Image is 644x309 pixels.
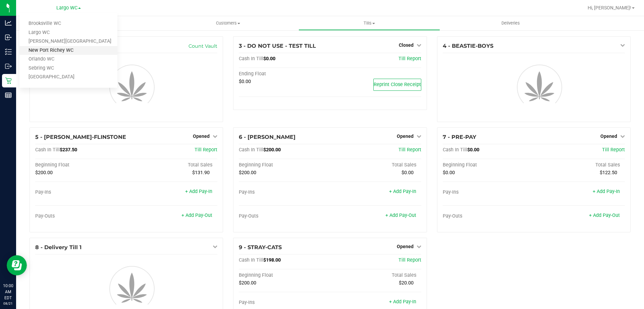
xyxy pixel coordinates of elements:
[299,16,440,30] a: Tills
[35,162,126,168] div: Beginning Float
[239,162,330,168] div: Beginning Float
[399,42,414,48] span: Closed
[60,147,77,153] span: $237.50
[19,46,117,55] a: New Port Richey WC
[19,64,117,73] a: Sebring WC
[385,213,416,218] a: + Add Pay-Out
[19,73,117,82] a: [GEOGRAPHIC_DATA]
[5,77,12,84] inline-svg: Retail
[35,244,82,250] span: 8 - Delivery Till 1
[398,56,421,62] a: Till Report
[35,189,126,195] div: Pay-Ins
[19,55,117,64] a: Orlando WC
[299,20,439,26] span: Tills
[239,300,330,306] div: Pay-Ins
[389,189,416,194] a: + Add Pay-In
[3,301,13,306] p: 08/21
[239,244,282,250] span: 9 - STRAY-CATS
[492,20,529,26] span: Deliveries
[239,71,330,77] div: Ending Float
[443,43,493,49] span: 4 - BEASTIE-BOYS
[239,272,330,278] div: Beginning Float
[330,272,421,278] div: Total Sales
[467,147,479,153] span: $0.00
[589,213,620,218] a: + Add Pay-Out
[398,147,421,153] a: Till Report
[399,280,414,286] span: $20.00
[193,133,210,139] span: Opened
[443,134,476,140] span: 7 - PRE-PAY
[16,16,157,30] a: Purchases
[443,162,534,168] div: Beginning Float
[185,189,212,194] a: + Add Pay-In
[16,20,157,26] span: Purchases
[3,283,13,301] p: 10:00 AM EDT
[157,16,299,30] a: Customers
[389,299,416,305] a: + Add Pay-In
[56,5,77,11] span: Largo WC
[398,257,421,263] a: Till Report
[7,255,27,275] iframe: Resource center
[239,147,263,153] span: Cash In Till
[239,257,263,263] span: Cash In Till
[35,134,126,140] span: 5 - [PERSON_NAME]-FLINSTONE
[397,244,414,249] span: Opened
[5,34,12,41] inline-svg: Inbound
[443,170,455,176] span: $0.00
[195,147,217,153] a: Till Report
[534,162,625,168] div: Total Sales
[192,170,210,176] span: $131.90
[239,134,296,140] span: 6 - [PERSON_NAME]
[588,5,631,10] span: Hi, [PERSON_NAME]!
[189,43,217,49] a: Count Vault
[600,170,617,176] span: $122.50
[330,162,421,168] div: Total Sales
[19,19,117,28] a: Brooksville WC
[239,189,330,195] div: Pay-Ins
[440,16,581,30] a: Deliveries
[239,213,330,219] div: Pay-Outs
[263,147,281,153] span: $200.00
[239,43,316,49] span: 3 - DO NOT USE - TEST TILL
[5,63,12,70] inline-svg: Outbound
[19,28,117,37] a: Largo WC
[239,79,251,84] span: $0.00
[600,133,617,139] span: Opened
[602,147,625,153] a: Till Report
[401,170,414,176] span: $0.00
[5,20,12,26] inline-svg: Analytics
[19,37,117,46] a: [PERSON_NAME][GEOGRAPHIC_DATA]
[239,280,256,286] span: $200.00
[126,162,218,168] div: Total Sales
[443,189,534,195] div: Pay-Ins
[158,20,298,26] span: Customers
[35,147,60,153] span: Cash In Till
[239,56,263,62] span: Cash In Till
[397,133,414,139] span: Opened
[593,189,620,194] a: + Add Pay-In
[443,147,467,153] span: Cash In Till
[5,92,12,99] inline-svg: Reports
[35,213,126,219] div: Pay-Outs
[35,170,53,176] span: $200.00
[374,82,421,87] span: Reprint Close Receipt
[181,213,212,218] a: + Add Pay-Out
[443,213,534,219] div: Pay-Outs
[373,79,421,91] button: Reprint Close Receipt
[239,170,256,176] span: $200.00
[263,56,275,62] span: $0.00
[263,257,281,263] span: $198.00
[5,48,12,55] inline-svg: Inventory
